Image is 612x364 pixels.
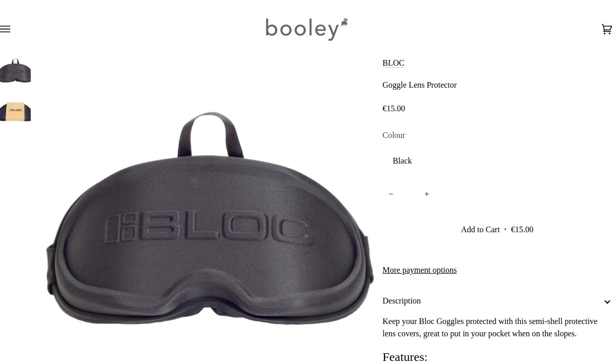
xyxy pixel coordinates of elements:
span: • [502,225,509,234]
p: Keep your Bloc Goggles protected with this semi-shell protective lens covers, great to put in you... [382,315,612,340]
img: Booley [261,14,351,44]
a: BLOC [382,58,404,67]
button: Add to Cart • €15.00 [382,216,612,244]
span: €15.00 [382,104,405,113]
span: Colour [382,129,405,141]
button: − [382,183,399,206]
span: €15.00 [511,225,534,234]
button: Description [382,287,612,315]
span: Add to Cart [461,225,500,234]
input: Quantity [382,183,435,206]
button: Black [382,149,612,174]
button: + [418,183,435,206]
h1: Goggle Lens Protector [382,80,457,90]
a: More payment options [382,264,612,276]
